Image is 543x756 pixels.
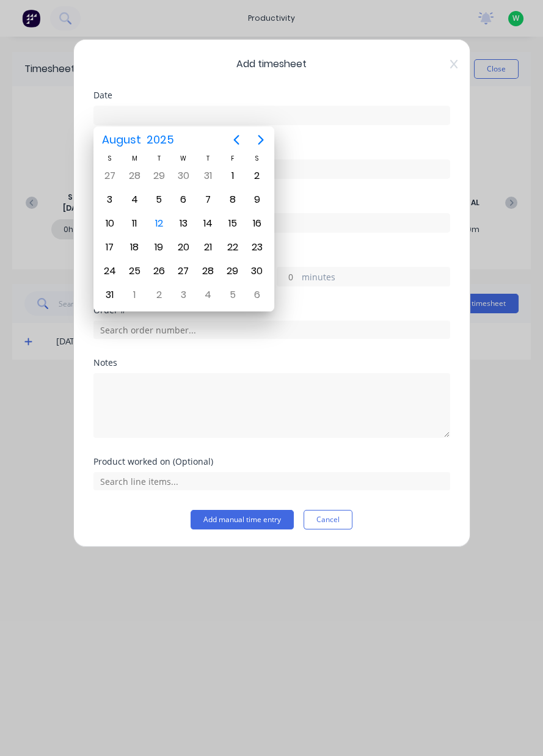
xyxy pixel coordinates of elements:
[174,262,192,280] div: Wednesday, August 27, 2025
[93,57,450,71] span: Add timesheet
[277,267,299,286] input: 0
[150,167,168,185] div: Tuesday, July 29, 2025
[125,262,144,280] div: Monday, August 25, 2025
[195,153,220,164] div: T
[224,167,242,185] div: Friday, August 1, 2025
[150,214,168,233] div: Today, Tuesday, August 12, 2025
[199,238,217,256] div: Thursday, August 21, 2025
[150,238,168,256] div: Tuesday, August 19, 2025
[125,214,144,233] div: Monday, August 11, 2025
[93,358,450,367] div: Notes
[125,286,144,304] div: Monday, September 1, 2025
[147,153,171,164] div: T
[125,167,144,185] div: Monday, July 28, 2025
[249,128,273,152] button: Next page
[101,167,119,185] div: Sunday, July 27, 2025
[248,214,266,233] div: Saturday, August 16, 2025
[101,191,119,209] div: Sunday, August 3, 2025
[304,510,352,529] button: Cancel
[248,191,266,209] div: Saturday, August 9, 2025
[101,214,119,233] div: Sunday, August 10, 2025
[174,167,192,185] div: Wednesday, July 30, 2025
[248,286,266,304] div: Saturday, September 6, 2025
[100,129,144,151] span: August
[150,262,168,280] div: Tuesday, August 26, 2025
[101,238,119,256] div: Sunday, August 17, 2025
[98,153,122,164] div: S
[191,510,294,529] button: Add manual time entry
[199,191,217,209] div: Thursday, August 7, 2025
[224,238,242,256] div: Friday, August 22, 2025
[93,321,450,339] input: Search order number...
[171,153,195,164] div: W
[248,262,266,280] div: Saturday, August 30, 2025
[174,191,192,209] div: Wednesday, August 6, 2025
[199,167,217,185] div: Thursday, July 31, 2025
[150,286,168,304] div: Tuesday, September 2, 2025
[220,153,245,164] div: F
[245,153,269,164] div: S
[248,238,266,256] div: Saturday, August 23, 2025
[174,238,192,256] div: Wednesday, August 20, 2025
[93,91,450,100] div: Date
[199,286,217,304] div: Thursday, September 4, 2025
[93,306,450,314] div: Order #
[199,214,217,233] div: Thursday, August 14, 2025
[125,238,144,256] div: Monday, August 18, 2025
[150,191,168,209] div: Tuesday, August 5, 2025
[95,129,182,151] button: August2025
[174,214,192,233] div: Wednesday, August 13, 2025
[93,457,450,466] div: Product worked on (Optional)
[125,191,144,209] div: Monday, August 4, 2025
[122,153,147,164] div: M
[224,286,242,304] div: Friday, September 5, 2025
[101,286,119,304] div: Sunday, August 31, 2025
[174,286,192,304] div: Wednesday, September 3, 2025
[144,129,177,151] span: 2025
[302,271,450,286] label: minutes
[101,262,119,280] div: Sunday, August 24, 2025
[224,128,249,152] button: Previous page
[93,472,450,490] input: Search line items...
[248,167,266,185] div: Saturday, August 2, 2025
[224,214,242,233] div: Friday, August 15, 2025
[224,262,242,280] div: Friday, August 29, 2025
[199,262,217,280] div: Thursday, August 28, 2025
[224,191,242,209] div: Friday, August 8, 2025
